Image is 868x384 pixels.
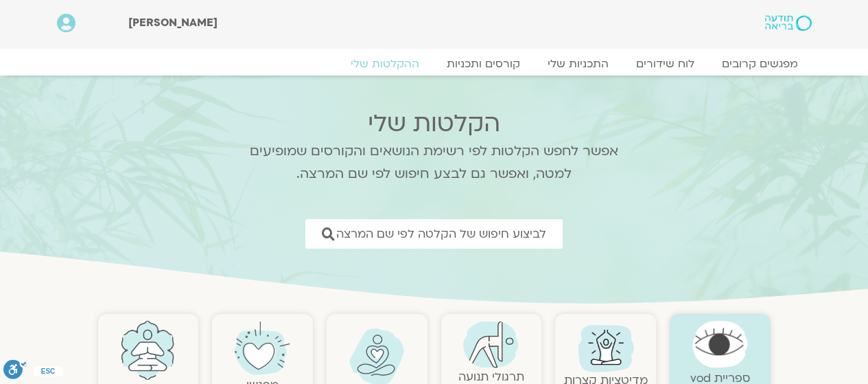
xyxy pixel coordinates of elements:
[534,57,622,71] a: התכניות שלי
[708,57,812,71] a: מפגשים קרובים
[305,219,563,249] a: לביצוע חיפוש של הקלטה לפי שם המרצה
[622,57,708,71] a: לוח שידורים
[128,15,218,30] span: [PERSON_NAME]
[337,57,433,71] a: ההקלטות שלי
[57,57,812,71] nav: Menu
[336,227,546,240] span: לביצוע חיפוש של הקלטה לפי שם המרצה
[433,57,534,71] a: קורסים ותכניות
[232,140,637,185] p: אפשר לחפש הקלטות לפי רשימת הנושאים והקורסים שמופיעים למטה, ואפשר גם לבצע חיפוש לפי שם המרצה.
[232,110,637,137] h2: הקלטות שלי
